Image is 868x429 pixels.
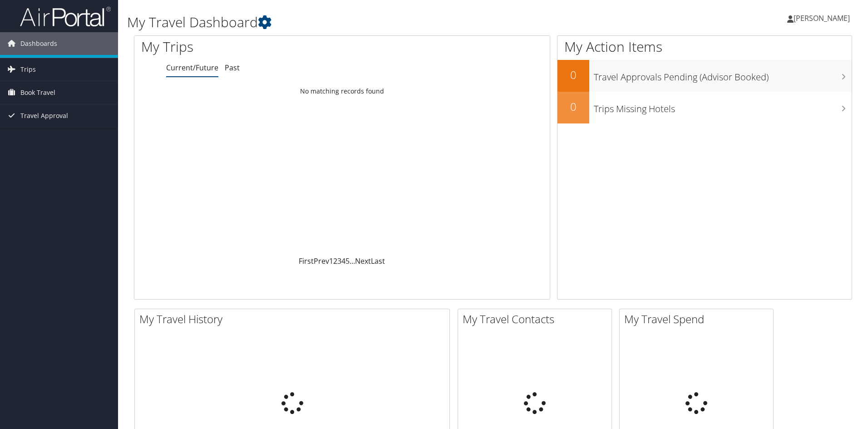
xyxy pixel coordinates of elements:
[557,37,852,56] h1: My Action Items
[341,256,345,266] a: 4
[557,60,852,92] a: 0Travel Approvals Pending (Advisor Booked)
[166,63,218,73] a: Current/Future
[333,256,337,266] a: 2
[594,98,852,115] h3: Trips Missing Hotels
[20,32,57,55] span: Dashboards
[794,13,850,23] span: [PERSON_NAME]
[141,37,370,56] h1: My Trips
[329,256,333,266] a: 1
[557,67,589,83] h2: 0
[624,311,773,327] h2: My Travel Spend
[350,256,355,266] span: …
[299,256,314,266] a: First
[225,63,240,73] a: Past
[594,66,852,84] h3: Travel Approvals Pending (Advisor Booked)
[134,83,550,99] td: No matching records found
[139,311,449,327] h2: My Travel History
[557,92,852,123] a: 0Trips Missing Hotels
[314,256,329,266] a: Prev
[127,13,615,32] h1: My Travel Dashboard
[371,256,385,266] a: Last
[20,6,111,27] img: airportal-logo.png
[20,81,55,104] span: Book Travel
[557,99,589,114] h2: 0
[463,311,612,327] h2: My Travel Contacts
[345,256,350,266] a: 5
[337,256,341,266] a: 3
[355,256,371,266] a: Next
[20,104,68,127] span: Travel Approval
[787,5,859,32] a: [PERSON_NAME]
[20,58,36,81] span: Trips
